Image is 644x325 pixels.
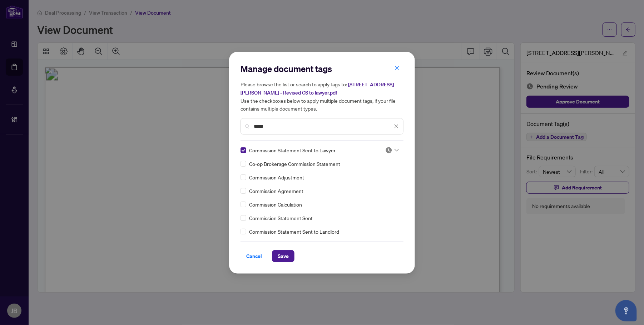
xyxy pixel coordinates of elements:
[249,160,340,168] span: Co-op Brokerage Commission Statement
[385,147,399,154] span: Pending Review
[249,228,339,235] span: Commission Statement Sent to Landlord
[241,81,394,96] span: [STREET_ADDRESS][PERSON_NAME] - Revised CS to lawyer.pdf
[241,63,403,75] h2: Manage document tags
[272,250,294,262] button: Save
[249,146,336,154] span: Commission Statement Sent to Lawyer
[249,214,313,222] span: Commission Statement Sent
[278,250,289,262] span: Save
[394,124,399,129] span: close
[385,147,392,154] img: status
[249,173,304,181] span: Commission Adjustment
[249,200,302,208] span: Commission Calculation
[395,66,400,71] span: close
[615,300,637,321] button: Open asap
[241,80,403,112] h5: Please browse the list or search to apply tags to: Use the checkboxes below to apply multiple doc...
[246,250,262,262] span: Cancel
[241,250,268,262] button: Cancel
[249,187,303,195] span: Commission Agreement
